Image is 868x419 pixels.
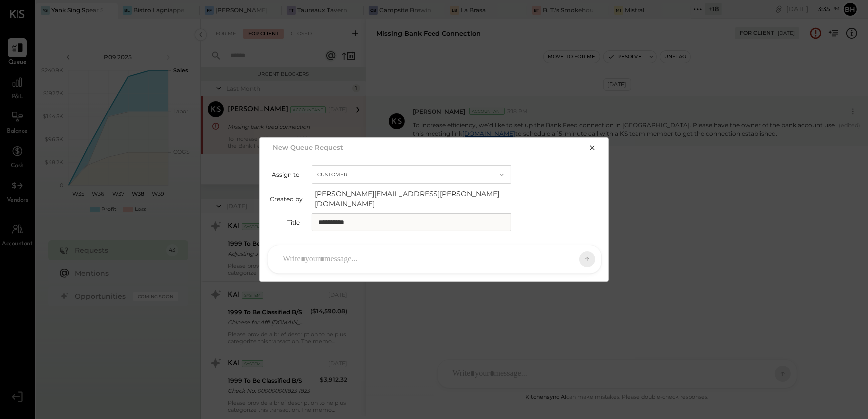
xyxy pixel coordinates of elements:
[273,143,343,151] h2: New Queue Request
[315,189,514,209] span: [PERSON_NAME][EMAIL_ADDRESS][PERSON_NAME][DOMAIN_NAME]
[270,219,300,226] label: Title
[270,171,300,178] label: Assign to
[312,165,511,184] button: Customer
[270,195,303,203] label: Created by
